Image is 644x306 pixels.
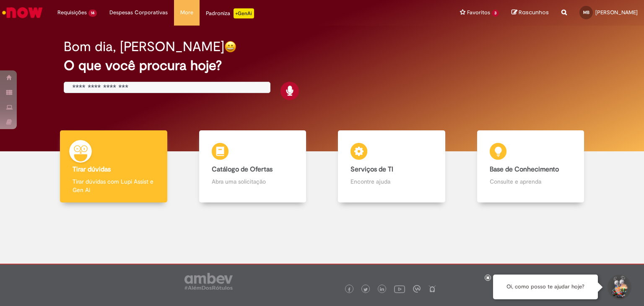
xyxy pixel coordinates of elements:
span: MB [583,10,589,15]
p: Tirar dúvidas com Lupi Assist e Gen Ai [73,177,155,194]
a: Serviços de TI Encontre ajuda [322,130,461,203]
a: Tirar dúvidas Tirar dúvidas com Lupi Assist e Gen Ai [44,130,183,203]
span: Rascunhos [519,8,549,16]
span: Favoritos [467,8,490,17]
p: Abra uma solicitação [212,177,294,186]
img: logo_footer_workplace.png [413,285,421,293]
h2: Bom dia, [PERSON_NAME] [64,39,224,54]
b: Tirar dúvidas [73,165,111,174]
span: Requisições [57,8,87,17]
img: logo_footer_twitter.png [364,288,368,292]
img: happy-face.png [224,41,236,53]
p: Consulte e aprenda [490,177,572,186]
img: logo_footer_ambev_rotulo_gray.png [184,273,233,290]
img: logo_footer_naosei.png [428,285,436,293]
p: +GenAi [234,8,254,18]
button: Iniciar Conversa de Suporte [606,275,631,300]
div: Padroniza [206,8,254,18]
span: More [180,8,193,17]
a: Catálogo de Ofertas Abra uma solicitação [183,130,322,203]
a: Rascunhos [512,9,549,17]
img: logo_footer_linkedin.png [380,287,384,292]
b: Base de Conhecimento [490,165,559,174]
span: 14 [88,10,97,17]
span: [PERSON_NAME] [595,9,638,16]
span: Despesas Corporativas [109,8,168,17]
img: ServiceNow [1,4,44,21]
b: Catálogo de Ofertas [212,165,273,174]
p: Encontre ajuda [351,177,433,186]
span: 3 [492,10,499,17]
img: logo_footer_facebook.png [347,288,351,292]
a: Base de Conhecimento Consulte e aprenda [461,130,600,203]
b: Serviços de TI [351,165,393,174]
img: logo_footer_youtube.png [394,283,405,294]
div: Oi, como posso te ajudar hoje? [493,275,598,299]
h2: O que você procura hoje? [64,58,581,73]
